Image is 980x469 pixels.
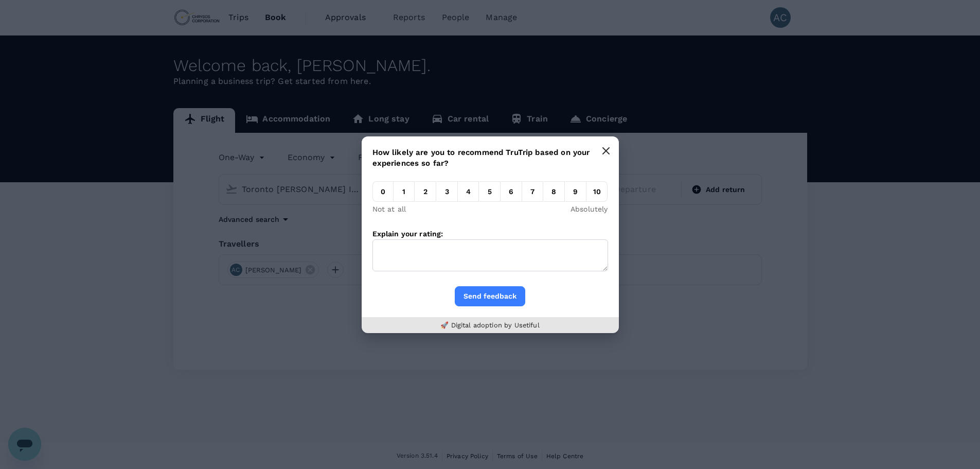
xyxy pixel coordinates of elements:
[415,181,436,202] em: 2
[372,204,406,214] p: Not at all
[571,204,608,214] p: Absolutely
[501,181,522,202] em: 6
[586,181,608,202] em: 10
[522,181,543,202] em: 7
[544,181,565,202] em: 8
[372,230,443,238] label: Explain your rating:
[372,148,590,168] span: How likely are you to recommend TruTrip based on your experiences so far?
[372,181,394,202] em: 0
[394,181,415,202] em: 1
[455,286,525,306] button: Send feedback
[458,181,479,202] em: 4
[440,321,540,329] a: 🚀 Digital adoption by Usetiful
[437,181,458,202] em: 3
[479,181,501,202] em: 5
[565,181,586,202] em: 9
